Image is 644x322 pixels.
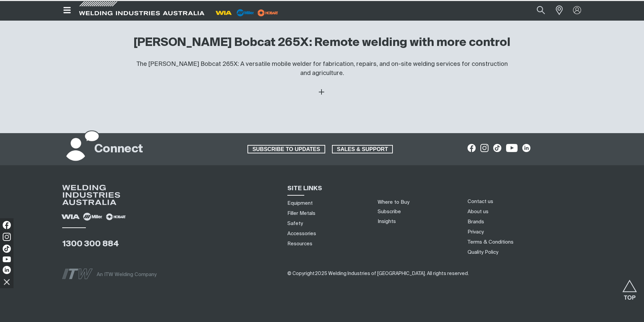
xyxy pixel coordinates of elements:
img: Instagram [3,233,11,241]
a: Quality Policy [468,249,498,256]
a: Where to Buy [378,200,409,205]
a: Brands [468,218,484,225]
a: Insights [378,219,396,224]
nav: Footer [465,197,595,257]
button: Search products [529,3,552,18]
span: SALES & SUPPORT [333,145,392,154]
a: Resources [287,240,312,247]
a: About us [468,208,488,215]
span: SUBSCRIBE TO UPDATES [248,145,325,154]
img: Facebook [3,221,11,229]
a: miller [256,10,280,15]
nav: Sitemap [285,198,369,249]
a: Safety [287,220,303,227]
a: Equipment [287,200,313,207]
a: Accessories [287,230,316,237]
input: Product name or item number... [521,3,552,18]
a: Terms & Conditions [468,239,514,246]
h2: Connect [94,142,143,157]
h2: [PERSON_NAME] Bobcat 265X: Remote welding with more control [134,35,510,50]
img: hide socials [1,276,13,288]
a: Subscribe [378,209,401,214]
img: miller [256,8,280,18]
img: YouTube [3,256,11,262]
img: TikTok [3,245,11,253]
a: Privacy [468,228,484,236]
img: LinkedIn [3,266,11,274]
span: SITE LINKS [287,185,322,192]
span: An ITW Welding Company [97,272,157,277]
span: © Copyright 2025 Welding Industries of [GEOGRAPHIC_DATA] . All rights reserved. [287,271,469,276]
a: SALES & SUPPORT [332,145,393,154]
span: ​​​​​​​​​​​​​​​​​​ ​​​​​​ [287,271,469,276]
a: Contact us [468,198,493,205]
a: SUBSCRIBE TO UPDATES [247,145,325,154]
span: The [PERSON_NAME] Bobcat 265X: A versatile mobile welder for fabrication, repairs, and on-site we... [137,61,508,76]
button: Scroll to top [622,280,637,295]
a: 1300 300 884 [62,240,119,248]
a: Filler Metals [287,210,315,217]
